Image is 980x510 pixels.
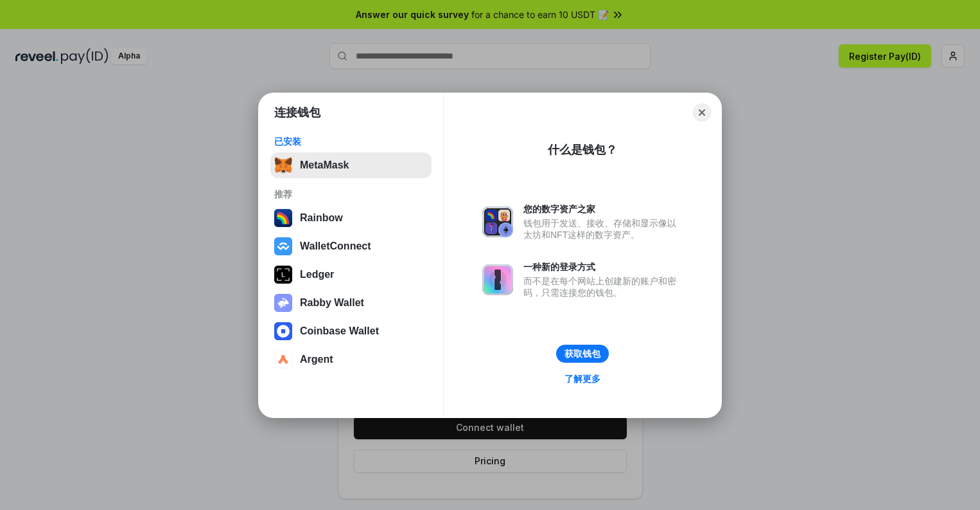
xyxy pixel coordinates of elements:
div: 您的数字资产之家 [523,203,683,215]
div: Rabby Wallet [300,297,364,309]
img: svg+xml,%3Csvg%20width%3D%2228%22%20height%3D%2228%22%20viewBox%3D%220%200%2028%2028%22%20fill%3D... [274,351,292,369]
div: Ledger [300,269,334,280]
button: 获取钱包 [556,345,609,363]
button: Rabby Wallet [270,290,432,316]
div: 什么是钱包？ [548,142,617,158]
button: WalletConnect [270,233,432,259]
img: svg+xml,%3Csvg%20xmlns%3D%22http%3A%2F%2Fwww.w3.org%2F2000%2Fsvg%22%20width%3D%2228%22%20height%3... [274,266,292,284]
div: Coinbase Wallet [300,325,379,337]
div: Argent [300,354,333,365]
div: 了解更多 [564,373,600,385]
div: 已安装 [274,136,428,147]
img: svg+xml,%3Csvg%20xmlns%3D%22http%3A%2F%2Fwww.w3.org%2F2000%2Fsvg%22%20fill%3D%22none%22%20viewBox... [274,294,292,312]
button: Rainbow [270,205,432,231]
button: Coinbase Wallet [270,318,432,344]
img: svg+xml,%3Csvg%20width%3D%22120%22%20height%3D%22120%22%20viewBox%3D%220%200%20120%20120%22%20fil... [274,209,292,227]
button: MetaMask [270,152,432,178]
div: 而不是在每个网站上创建新的账户和密码，只需连接您的钱包。 [523,275,683,298]
a: 了解更多 [557,370,608,387]
img: svg+xml,%3Csvg%20width%3D%2228%22%20height%3D%2228%22%20viewBox%3D%220%200%2028%2028%22%20fill%3D... [274,237,292,255]
img: svg+xml,%3Csvg%20fill%3D%22none%22%20height%3D%2233%22%20viewBox%3D%220%200%2035%2033%22%20width%... [274,156,292,174]
div: Rainbow [300,212,343,224]
button: Close [693,104,711,122]
div: MetaMask [300,159,349,171]
button: Ledger [270,262,432,287]
div: 一种新的登录方式 [523,261,683,273]
button: Argent [270,347,432,372]
div: 钱包用于发送、接收、存储和显示像以太坊和NFT这样的数字资产。 [523,217,683,241]
div: WalletConnect [300,241,371,252]
div: 获取钱包 [564,348,600,360]
img: svg+xml,%3Csvg%20xmlns%3D%22http%3A%2F%2Fwww.w3.org%2F2000%2Fsvg%22%20fill%3D%22none%22%20viewBox... [482,264,513,295]
img: svg+xml,%3Csvg%20width%3D%2228%22%20height%3D%2228%22%20viewBox%3D%220%200%2028%2028%22%20fill%3D... [274,322,292,340]
h1: 连接钱包 [274,105,320,120]
img: svg+xml,%3Csvg%20xmlns%3D%22http%3A%2F%2Fwww.w3.org%2F2000%2Fsvg%22%20fill%3D%22none%22%20viewBox... [482,206,513,237]
div: 推荐 [274,188,428,200]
